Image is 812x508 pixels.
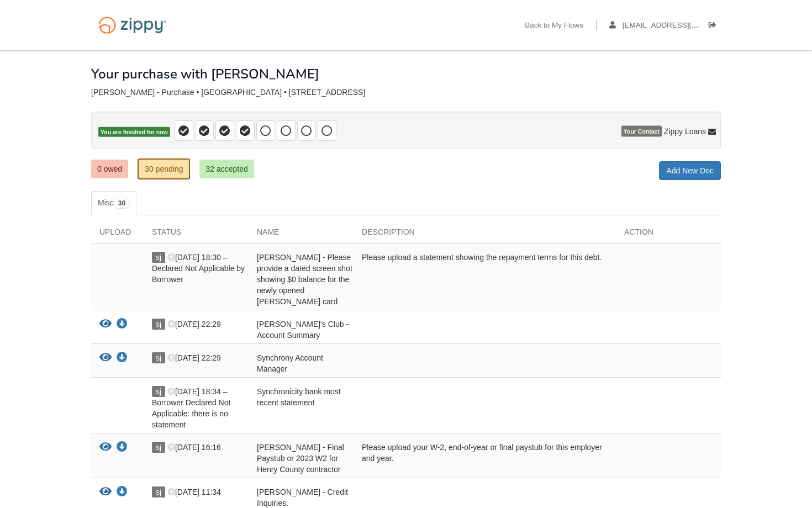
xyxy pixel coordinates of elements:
a: Download sheryl jackson-miller - Credit Inquiries. SYNCB/SAMS - stub 2 [117,488,128,497]
div: Please upload a statement showing the repayment terms for this debt. [354,252,616,307]
h1: Your purchase with [PERSON_NAME] [91,67,319,81]
button: View Sam's Club - Account Summary [99,319,112,330]
span: 30 [114,198,130,209]
button: View Peter Miller - Final Paystub or 2023 W2 for Henry County contractor [99,442,112,453]
span: You are finished for now [98,127,170,137]
span: Zippy Loans [664,126,706,137]
span: jacksonshryl@yahoo.com [623,21,749,29]
a: Download Synchrony Account Manager [117,354,128,363]
a: edit profile [609,21,749,32]
div: [PERSON_NAME] - Purchase • [GEOGRAPHIC_DATA] • [STREET_ADDRESS] [91,88,721,97]
a: Log out [709,21,721,32]
span: Synchronicity bank most recent statement [257,387,341,407]
span: sj [152,486,165,498]
span: [DATE] 22:29 [167,353,221,362]
a: Back to My Flows [525,21,583,32]
span: sj [152,442,165,453]
a: Download Peter Miller - Final Paystub or 2023 W2 for Henry County contractor [117,443,128,452]
span: sj [152,386,165,397]
span: [DATE] 11:34 [167,488,221,496]
div: Upload [91,226,144,243]
img: Logo [91,11,173,39]
a: 0 owed [91,160,128,178]
span: [PERSON_NAME] - Please provide a dated screen shot showing $0 balance for the newly opened [PERSO... [257,253,352,306]
span: [DATE] 18:30 – Declared Not Applicable by Borrower [152,253,245,284]
a: 32 accepted [199,160,254,178]
a: Misc [91,191,136,215]
span: [DATE] 22:29 [167,320,221,329]
span: Synchrony Account Manager [257,353,323,373]
span: [DATE] 16:16 [167,443,221,452]
button: View sheryl jackson-miller - Credit Inquiries. SYNCB/SAMS - stub 2 [99,486,112,498]
span: sj [152,352,165,363]
span: sj [152,319,165,330]
span: [PERSON_NAME] - Final Paystub or 2023 W2 for Henry County contractor [257,443,344,474]
div: Name [249,226,354,243]
button: View Synchrony Account Manager [99,352,112,364]
span: [PERSON_NAME]'s Club - Account Summary [257,320,349,340]
a: Download Sam's Club - Account Summary [117,320,128,329]
span: [DATE] 18:34 – Borrower Declared Not Applicable: there is no statement [152,387,230,429]
a: Add New Doc [659,161,721,180]
div: Status [144,226,249,243]
span: sj [152,252,165,263]
div: Action [616,226,721,243]
span: Your Contact [621,126,662,137]
div: Description [354,226,616,243]
div: Please upload your W-2, end-of-year or final paystub for this employer and year. [354,442,616,475]
a: 30 pending [138,158,190,179]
